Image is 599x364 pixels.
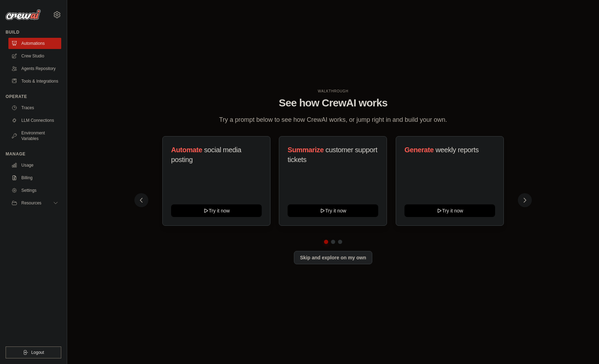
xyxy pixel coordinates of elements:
[8,63,61,74] a: Agents Repository
[8,76,61,87] a: Tools & Integrations
[8,115,61,126] a: LLM Connections
[8,102,61,113] a: Traces
[6,29,61,35] div: Build
[288,146,377,163] span: customer support tickets
[6,151,61,157] div: Manage
[8,127,61,144] a: Environment Variables
[404,204,495,217] button: Try it now
[288,146,324,154] span: Summarize
[404,146,434,154] span: Generate
[8,197,61,209] button: Resources
[6,346,61,358] button: Logout
[171,146,202,154] span: Automate
[140,89,526,94] div: WALKTHROUGH
[8,160,61,171] a: Usage
[8,172,61,183] a: Billing
[140,97,526,109] h1: See how CrewAI works
[435,146,478,154] span: weekly reports
[8,50,61,62] a: Crew Studio
[6,9,41,20] img: Logo
[216,115,451,125] p: Try a prompt below to see how CrewAI works, or jump right in and build your own.
[8,185,61,196] a: Settings
[8,38,61,49] a: Automations
[171,146,241,163] span: social media posting
[288,204,378,217] button: Try it now
[171,204,262,217] button: Try it now
[31,350,44,355] span: Logout
[6,94,61,99] div: Operate
[21,200,41,206] span: Resources
[294,251,372,264] button: Skip and explore on my own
